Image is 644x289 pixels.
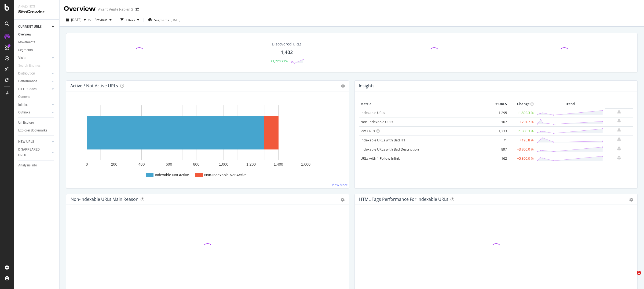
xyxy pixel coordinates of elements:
[64,4,96,13] div: Overview
[508,100,535,108] th: Change
[272,41,302,47] div: Discovered URLs
[487,117,508,126] td: 107
[118,16,141,24] button: Filters
[219,162,228,166] text: 1,000
[171,18,180,22] div: [DATE]
[18,79,37,84] div: Performance
[18,163,56,168] a: Analysis Info
[18,55,26,61] div: Visits
[98,7,133,12] div: Avant Vente Fabien 2
[18,63,41,69] div: Search Engines
[332,183,348,187] a: View More
[136,8,139,11] div: arrow-right-arrow-left
[617,155,621,160] div: bell-plus
[18,120,56,126] a: Url Explorer
[360,156,400,161] a: URLs with 1 Follow Inlink
[487,126,508,135] td: 1,333
[71,197,138,202] div: Non-Indexable URLs Main Reason
[18,110,30,115] div: Outlinks
[18,47,56,53] a: Segments
[18,24,50,30] a: CURRENT URLS
[341,84,345,88] i: Options
[487,100,508,108] th: # URLS
[18,71,35,76] div: Distribution
[18,163,37,168] div: Analysis Info
[637,271,641,275] span: 1
[18,79,50,84] a: Performance
[617,110,621,114] div: bell-plus
[535,100,605,108] th: Trend
[360,119,393,124] a: Non-Indexable URLs
[166,162,172,166] text: 600
[193,162,200,166] text: 800
[341,198,345,202] div: gear
[18,86,50,92] a: HTTP Codes
[138,162,145,166] text: 400
[126,18,135,22] div: Filters
[146,16,182,24] button: Segments[DATE]
[18,55,50,61] a: Visits
[281,49,293,56] div: 1,402
[71,100,345,184] svg: A chart.
[18,63,46,69] a: Search Engines
[88,17,92,22] span: vs
[360,129,375,133] a: 2xx URLs
[359,82,375,90] h4: Insights
[487,108,508,117] td: 1,295
[18,71,50,76] a: Distribution
[154,18,169,22] span: Segments
[508,154,535,163] td: +5,300.0 %
[18,94,56,100] a: Content
[18,128,47,133] div: Explorer Bookmarks
[18,4,55,9] div: Analytics
[71,17,82,22] span: 2025 Sep. 29th
[274,162,283,166] text: 1,400
[508,117,535,126] td: +791.7 %
[18,32,31,37] div: Overview
[359,197,448,202] div: HTML Tags Performance for Indexable URLs
[18,139,34,145] div: NEW URLS
[626,271,639,284] iframe: Intercom live chat
[360,138,405,142] a: Indexable URLs with Bad H1
[487,135,508,145] td: 71
[204,173,247,177] text: Non-Indexable Not Active
[111,162,118,166] text: 200
[92,16,114,24] button: Previous
[18,102,28,108] div: Inlinks
[86,162,88,166] text: 0
[18,86,36,92] div: HTTP Codes
[18,9,55,15] div: SiteCrawler
[617,128,621,132] div: bell-plus
[246,162,256,166] text: 1,200
[360,147,419,152] a: Indexable URLs with Bad Description
[18,40,35,45] div: Movements
[508,108,535,117] td: +1,892.3 %
[487,145,508,154] td: 897
[508,135,535,145] td: +195.8 %
[18,110,50,115] a: Outlinks
[64,16,88,24] button: [DATE]
[18,32,56,37] a: Overview
[155,173,189,177] text: Indexable Not Active
[617,137,621,141] div: bell-plus
[70,82,118,90] h4: Active / Not Active URLs
[508,126,535,135] td: +1,860.3 %
[629,198,633,202] div: gear
[92,17,107,22] span: Previous
[18,24,42,30] div: CURRENT URLS
[617,146,621,151] div: bell-plus
[18,94,30,100] div: Content
[617,119,621,123] div: bell-plus
[359,100,487,108] th: Metric
[487,154,508,163] td: 162
[508,145,535,154] td: +3,800.0 %
[270,59,288,63] div: +1,720.77%
[301,162,310,166] text: 1,600
[18,47,33,53] div: Segments
[18,128,56,133] a: Explorer Bookmarks
[18,120,35,126] div: Url Explorer
[18,139,50,145] a: NEW URLS
[18,147,45,158] div: DISAPPEARED URLS
[360,110,385,115] a: Indexable URLs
